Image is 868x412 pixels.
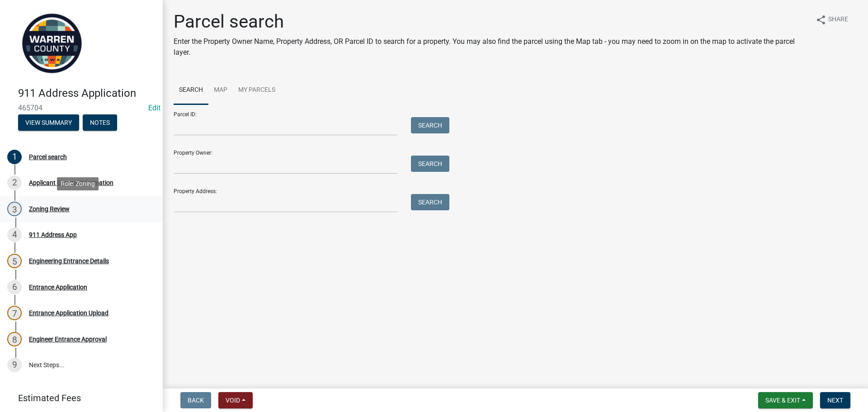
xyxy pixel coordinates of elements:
div: 9 [7,358,22,372]
h4: 911 Address Application [18,87,156,100]
div: 6 [7,280,22,294]
div: Applicant General Information [29,180,113,186]
a: Map [208,76,233,105]
div: 7 [7,306,22,320]
div: 2 [7,175,22,190]
h1: Parcel search [174,11,807,33]
wm-modal-confirm: Edit Application Number [148,104,160,112]
a: Search [174,76,208,105]
div: Entrance Application Upload [29,310,108,316]
span: Share [828,14,848,25]
span: Save & Exit [765,397,800,404]
div: Entrance Application [29,284,87,290]
div: 3 [7,202,22,216]
div: Engineer Entrance Approval [29,336,107,342]
button: Next [820,392,850,408]
a: Estimated Fees [7,389,148,407]
button: Search [411,156,449,172]
div: 5 [7,254,22,268]
img: Warren County, Iowa [18,9,86,77]
span: Next [827,397,843,404]
span: Void [226,397,240,404]
div: 1 [7,150,22,164]
a: My Parcels [233,76,281,105]
div: Engineering Entrance Details [29,258,109,264]
p: Enter the Property Owner Name, Property Address, OR Parcel ID to search for a property. You may a... [174,36,807,58]
span: Back [188,397,204,404]
div: Parcel search [29,154,67,160]
button: Void [218,392,253,408]
button: Search [411,117,449,133]
button: Search [411,194,449,210]
button: View Summary [18,114,79,131]
button: shareShare [808,11,855,28]
i: share [816,14,826,25]
a: Edit [148,104,160,112]
div: Zoning Review [29,206,70,212]
button: Back [180,392,211,408]
button: Notes [83,114,117,131]
div: 8 [7,332,22,346]
div: 4 [7,227,22,242]
div: 911 Address App [29,232,77,238]
div: Role: Zoning [57,177,99,190]
wm-modal-confirm: Notes [83,119,117,127]
span: 465704 [18,104,145,112]
button: Save & Exit [758,392,813,408]
wm-modal-confirm: Summary [18,119,79,127]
